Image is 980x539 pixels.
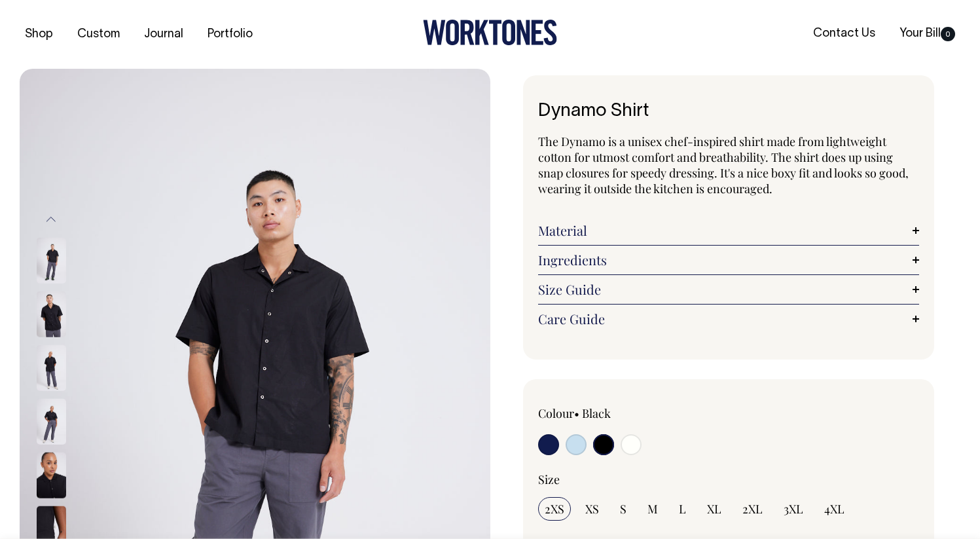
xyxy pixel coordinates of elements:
input: XS [579,497,606,521]
a: Size Guide [538,282,920,297]
a: Journal [139,24,189,45]
img: black [37,291,66,337]
span: S [620,501,626,517]
a: Material [538,223,920,238]
input: 2XS [538,497,571,521]
input: XL [700,497,728,521]
img: black [37,345,66,391]
img: black [37,399,66,445]
span: L [679,501,686,517]
a: Portfolio [202,24,258,45]
span: 4XL [824,501,844,517]
img: black [37,238,66,284]
span: • [574,405,579,421]
span: 2XS [545,501,564,517]
a: Custom [72,24,125,45]
h1: Dynamo Shirt [538,102,920,122]
span: XL [707,501,721,517]
input: 3XL [777,497,810,521]
input: M [641,497,664,521]
span: 2XL [742,501,763,517]
img: black [37,453,66,498]
span: 0 [941,27,955,41]
span: XS [585,501,599,517]
div: Colour [538,405,691,421]
span: 3XL [784,501,803,517]
span: The Dynamo is a unisex chef-inspired shirt made from lightweight cotton for utmost comfort and br... [538,134,909,196]
a: Contact Us [808,23,880,45]
button: Previous [41,204,61,234]
input: S [613,497,633,521]
a: Shop [20,24,58,45]
a: Your Bill0 [894,23,960,45]
a: Ingredients [538,252,920,268]
input: L [672,497,693,521]
label: Black [582,405,611,421]
a: Care Guide [538,311,920,327]
div: Size [538,472,920,487]
input: 4XL [818,497,851,521]
input: 2XL [736,497,769,521]
span: M [647,501,658,517]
